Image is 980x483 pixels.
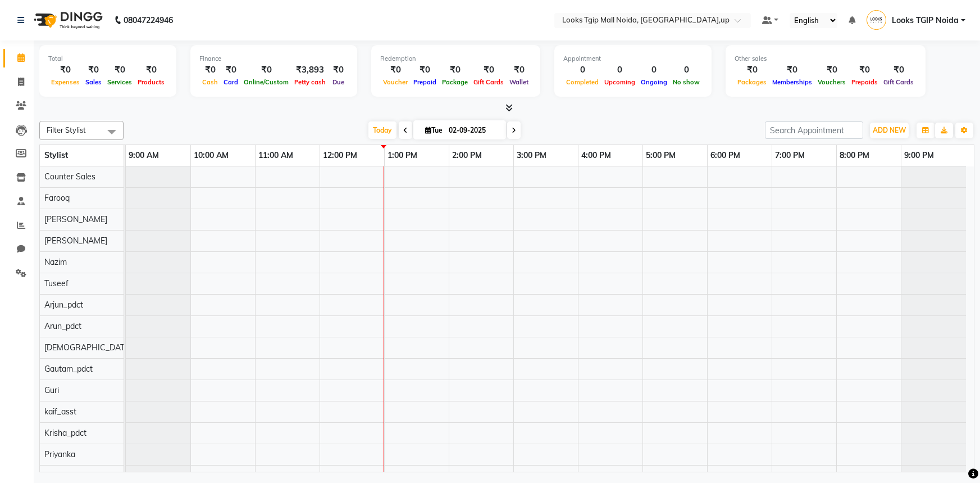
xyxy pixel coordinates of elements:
[708,147,743,164] a: 6:00 PM
[735,78,769,86] span: Packages
[44,171,95,182] span: Counter Sales
[892,15,959,26] span: Looks TGIP Noida
[507,78,531,86] span: Wallet
[881,78,917,86] span: Gift Cards
[670,64,703,76] div: 0
[199,78,221,86] span: Cash
[44,214,107,224] span: [PERSON_NAME]
[849,64,881,76] div: ₹0
[735,64,769,76] div: ₹0
[241,64,291,76] div: ₹0
[199,54,348,64] div: Finance
[769,78,815,86] span: Memberships
[563,78,601,86] span: Completed
[44,257,67,267] span: Nazim
[104,64,135,76] div: ₹0
[449,147,485,164] a: 2:00 PM
[471,64,507,76] div: ₹0
[104,78,135,86] span: Services
[48,64,83,76] div: ₹0
[643,147,678,164] a: 5:00 PM
[368,121,396,139] span: Today
[44,278,69,288] span: Tuseef
[44,236,107,246] span: [PERSON_NAME]
[901,147,937,164] a: 9:00 PM
[422,126,445,134] span: Tue
[191,147,231,164] a: 10:00 AM
[765,121,863,139] input: Search Appointment
[638,78,670,86] span: Ongoing
[44,364,93,374] span: Gautam_pdct
[870,123,909,138] button: ADD NEW
[849,78,881,86] span: Prepaids
[199,64,221,76] div: ₹0
[291,64,329,76] div: ₹3,893
[385,147,420,164] a: 1:00 PM
[815,78,849,86] span: Vouchers
[44,471,104,481] span: Rakesh_nails art
[445,122,502,139] input: 2025-09-02
[881,64,917,76] div: ₹0
[44,300,83,310] span: Arjun_pdct
[135,64,167,76] div: ₹0
[439,64,471,76] div: ₹0
[83,64,104,76] div: ₹0
[44,193,70,203] span: Farooq
[873,126,906,134] span: ADD NEW
[867,10,886,30] img: Looks TGIP Noida
[291,78,329,86] span: Petty cash
[507,64,531,76] div: ₹0
[329,64,348,76] div: ₹0
[563,54,703,64] div: Appointment
[44,150,68,160] span: Stylist
[670,78,703,86] span: No show
[124,4,173,36] b: 08047224946
[44,321,81,331] span: Arun_pdct
[221,64,241,76] div: ₹0
[135,78,167,86] span: Products
[380,54,531,64] div: Redemption
[44,407,76,417] span: kaif_asst
[772,147,808,164] a: 7:00 PM
[320,147,360,164] a: 12:00 PM
[601,64,638,76] div: 0
[44,342,132,353] span: [DEMOGRAPHIC_DATA]
[601,78,638,86] span: Upcoming
[48,78,83,86] span: Expenses
[735,54,917,64] div: Other sales
[256,147,296,164] a: 11:00 AM
[563,64,601,76] div: 0
[44,449,75,459] span: Priyanka
[44,385,59,395] span: Guri
[47,125,86,134] span: Filter Stylist
[815,64,849,76] div: ₹0
[439,78,471,86] span: Package
[471,78,507,86] span: Gift Cards
[44,428,86,438] span: Krisha_pdct
[241,78,291,86] span: Online/Custom
[83,78,104,86] span: Sales
[638,64,670,76] div: 0
[514,147,549,164] a: 3:00 PM
[330,78,347,86] span: Due
[578,147,614,164] a: 4:00 PM
[769,64,815,76] div: ₹0
[411,64,439,76] div: ₹0
[411,78,439,86] span: Prepaid
[380,78,411,86] span: Voucher
[221,78,241,86] span: Card
[126,147,162,164] a: 9:00 AM
[48,54,167,64] div: Total
[837,147,872,164] a: 8:00 PM
[380,64,411,76] div: ₹0
[29,4,106,36] img: logo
